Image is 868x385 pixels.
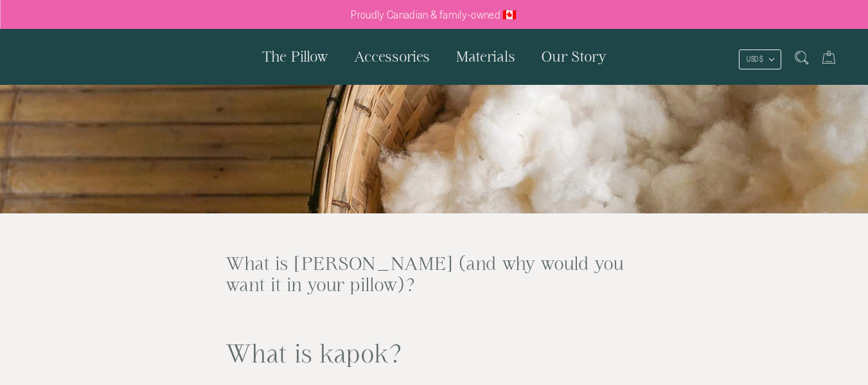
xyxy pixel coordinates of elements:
[262,48,328,64] span: The Pillow
[443,29,528,84] a: Materials
[541,48,607,64] span: Our Story
[341,29,443,84] a: Accessories
[354,48,430,64] span: Accessories
[739,49,781,69] button: USD $
[528,29,619,84] a: Our Story
[249,29,341,84] a: The Pillow
[456,48,515,64] span: Materials
[351,8,517,21] p: Proudly Canadian & family-owned 🇨🇦
[226,253,643,295] h2: What is [PERSON_NAME] (and why would you want it in your pillow)?
[226,339,402,367] span: What is kapok?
